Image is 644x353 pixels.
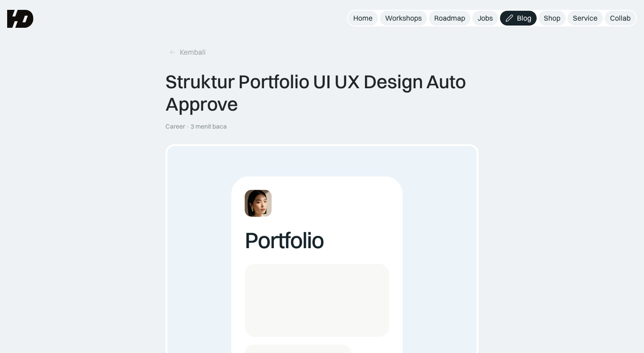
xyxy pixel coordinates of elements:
[180,47,206,57] div: Kembali
[353,13,373,23] div: Home
[186,123,190,130] div: ·
[191,123,227,130] div: 3 menit baca
[568,11,603,26] a: Service
[348,11,378,26] a: Home
[380,11,427,26] a: Workshops
[517,13,531,23] div: Blog
[544,13,560,23] div: Shop
[573,13,597,23] div: Service
[165,123,185,130] div: Career
[472,11,498,26] a: Jobs
[605,11,636,26] a: Collab
[610,13,631,23] div: Collab
[429,11,470,26] a: Roadmap
[478,13,493,23] div: Jobs
[165,45,209,60] a: Kembali
[434,13,465,23] div: Roadmap
[500,11,537,26] a: Blog
[165,70,479,116] div: Struktur Portfolio UI UX Design Auto Approve
[538,11,566,26] a: Shop
[385,13,422,23] div: Workshops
